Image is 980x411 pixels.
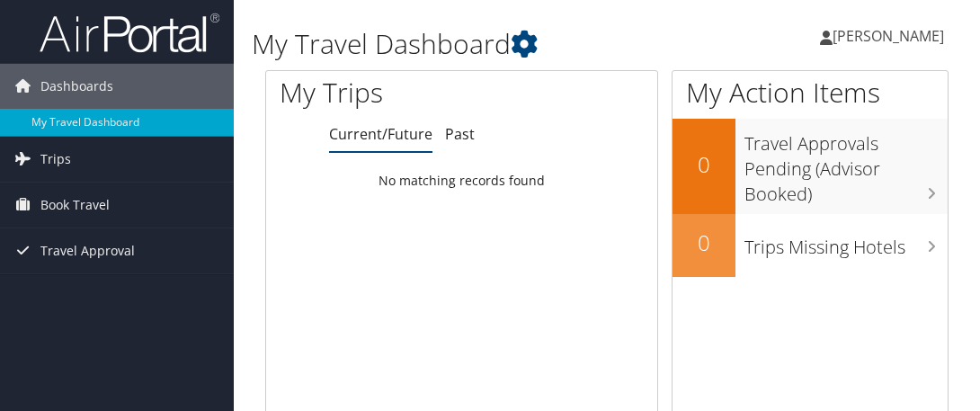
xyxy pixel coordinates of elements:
h1: My Travel Dashboard [252,25,726,63]
h3: Travel Approvals Pending (Advisor Booked) [744,122,948,207]
a: [PERSON_NAME] [820,9,962,63]
h1: My Action Items [673,74,948,112]
td: No matching records found [266,165,657,197]
a: Current/Future [329,124,432,144]
a: Past [445,124,475,144]
span: [PERSON_NAME] [833,26,944,46]
h2: 0 [673,149,735,180]
h3: Trips Missing Hotels [744,226,948,260]
span: Book Travel [40,183,110,228]
h1: My Trips [280,74,481,112]
span: Dashboards [40,64,113,109]
img: airportal-logo.png [40,12,219,54]
h2: 0 [673,228,735,258]
span: Travel Approval [40,228,135,273]
a: 0Trips Missing Hotels [673,214,948,277]
a: 0Travel Approvals Pending (Advisor Booked) [673,119,948,213]
span: Trips [40,137,71,182]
